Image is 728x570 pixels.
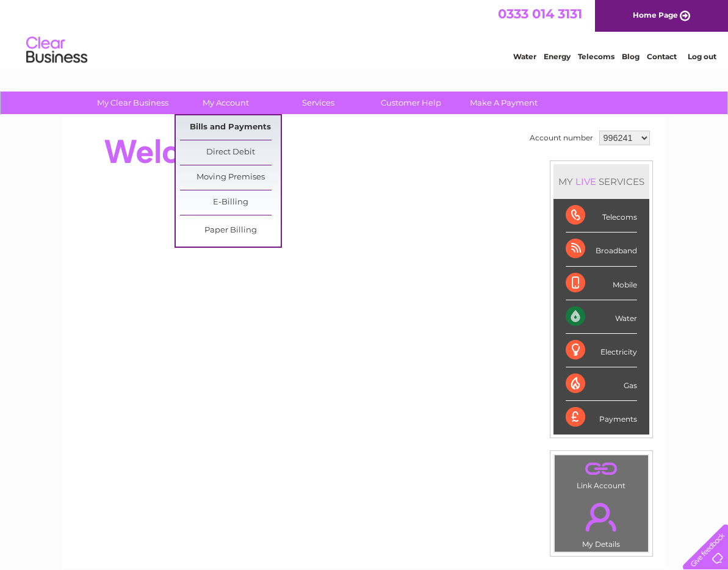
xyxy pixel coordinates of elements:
div: Electricity [566,334,637,367]
td: Link Account [554,455,649,493]
div: Payments [566,401,637,434]
a: Blog [622,52,640,61]
div: Clear Business is a trading name of Verastar Limited (registered in [GEOGRAPHIC_DATA] No. 3667643... [76,7,653,59]
a: Water [513,52,536,61]
a: . [558,458,645,480]
div: LIVE [573,176,599,187]
a: 0333 014 3131 [498,6,582,21]
a: Energy [544,52,571,61]
a: Services [268,92,369,114]
div: Mobile [566,267,637,300]
a: My Account [175,92,276,114]
a: Telecoms [578,52,614,61]
div: Water [566,300,637,334]
a: Moving Premises [180,165,281,190]
div: Telecoms [566,199,637,233]
div: Gas [566,367,637,401]
a: Direct Debit [180,140,281,165]
a: Contact [647,52,677,61]
a: . [558,496,645,538]
a: Bills and Payments [180,115,281,140]
a: Log out [688,52,716,61]
a: Make A Payment [453,92,554,114]
img: logo.png [26,32,88,69]
a: My Clear Business [82,92,183,114]
a: Paper Billing [180,218,281,243]
a: E-Billing [180,190,281,215]
a: Customer Help [361,92,461,114]
td: My Details [554,492,649,552]
div: Broadband [566,233,637,266]
td: Account number [527,128,596,148]
div: MY SERVICES [553,164,649,199]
